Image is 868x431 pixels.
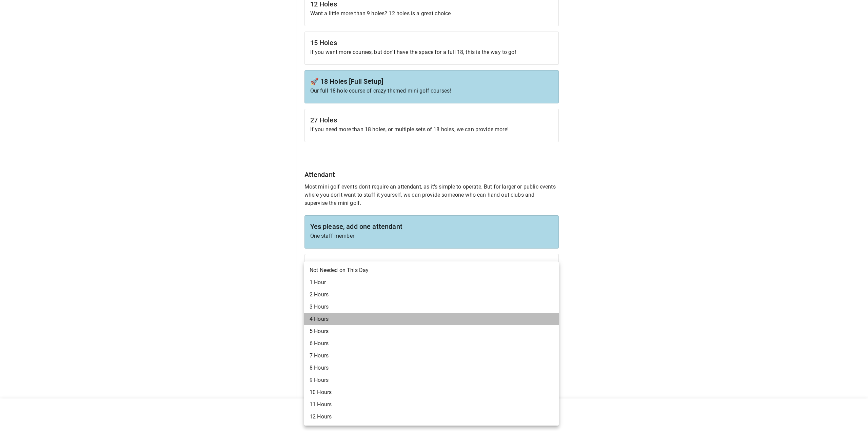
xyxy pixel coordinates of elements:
[304,301,559,313] li: 3 Hours
[304,362,559,374] li: 8 Hours
[304,264,559,276] li: Not Needed on This Day
[304,337,559,350] li: 6 Hours
[304,350,559,362] li: 7 Hours
[304,289,559,301] li: 2 Hours
[304,374,559,386] li: 9 Hours
[304,313,559,325] li: 4 Hours
[304,411,559,423] li: 12 Hours
[304,398,559,411] li: 11 Hours
[304,386,559,398] li: 10 Hours
[304,325,559,337] li: 5 Hours
[304,276,559,289] li: 1 Hour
